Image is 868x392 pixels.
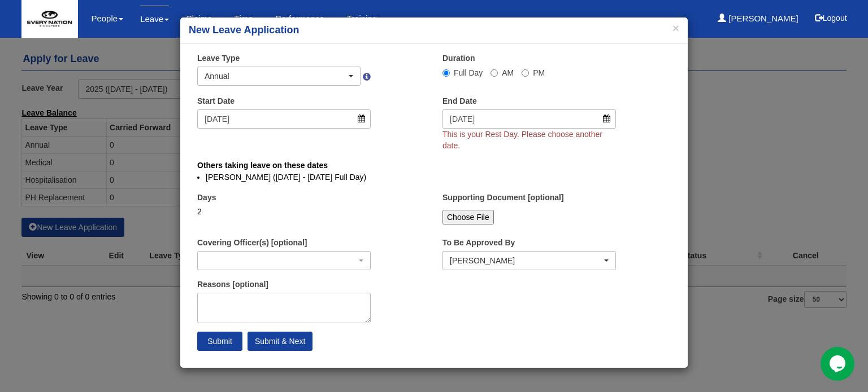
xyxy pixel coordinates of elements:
button: × [672,22,679,34]
span: Full Day [454,68,483,77]
input: d/m/yyyy [197,109,371,129]
input: d/m/yyyy [442,109,616,129]
span: PM [533,68,545,77]
iframe: chat widget [821,347,857,381]
label: Leave Type [197,52,240,64]
label: Duration [442,52,475,64]
label: End Date [442,95,477,107]
label: Supporting Document [optional] [442,192,564,203]
b: New Leave Application [189,24,299,36]
li: [PERSON_NAME] ([DATE] - [DATE] Full Day) [206,171,662,183]
button: Annual [197,67,361,86]
input: Choose File [442,210,494,224]
span: AM [502,68,514,77]
label: Reasons [optional] [197,279,268,290]
div: Annual [205,71,346,82]
b: Others taking leave on these dates [197,161,328,170]
input: Submit & Next [248,332,313,351]
input: Submit [197,332,242,351]
div: [PERSON_NAME] [450,255,602,266]
div: 2 [197,206,371,217]
label: To Be Approved By [442,237,515,248]
label: Covering Officer(s) [optional] [197,237,307,248]
span: This is your Rest Day. Please choose another date. [442,130,602,150]
label: Days [197,192,216,203]
button: Sui Ji Gan [442,251,616,270]
label: Start Date [197,95,235,107]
